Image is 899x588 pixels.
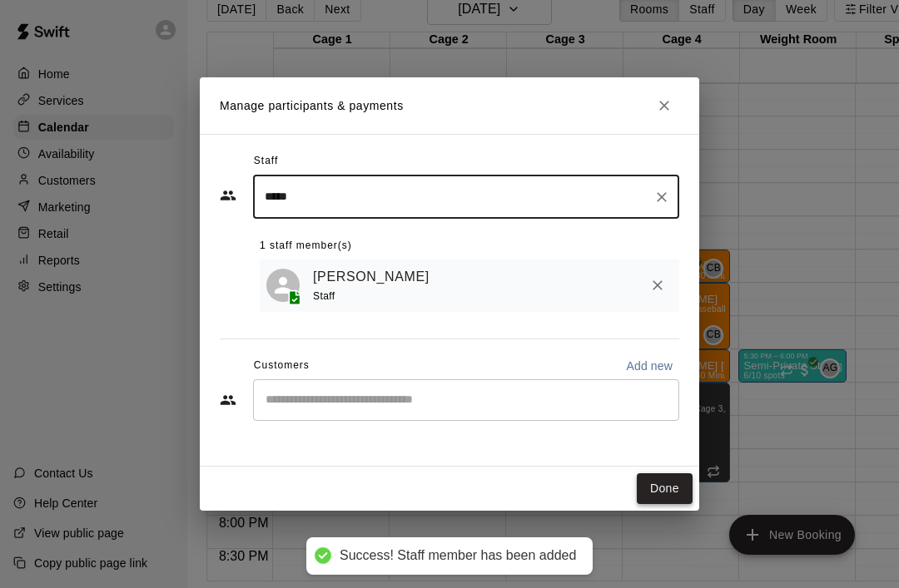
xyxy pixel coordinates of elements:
span: Customers [254,353,310,379]
span: 1 staff member(s) [260,233,352,259]
button: Clear [650,185,673,209]
span: Staff [313,290,335,302]
div: Success! Staff member has been added [340,547,576,565]
button: Add new [619,353,679,379]
a: [PERSON_NAME] [313,266,430,288]
button: Remove [643,270,673,300]
p: Manage participants & payments [220,97,404,115]
div: Search staff [253,175,679,219]
p: Add new [626,358,673,374]
div: Start typing to search customers... [253,379,679,421]
button: Close [649,91,679,121]
span: Staff [254,148,278,175]
button: Done [637,473,693,504]
div: Corey Betz [266,269,300,302]
svg: Staff [220,187,236,204]
svg: Customers [220,392,236,408]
